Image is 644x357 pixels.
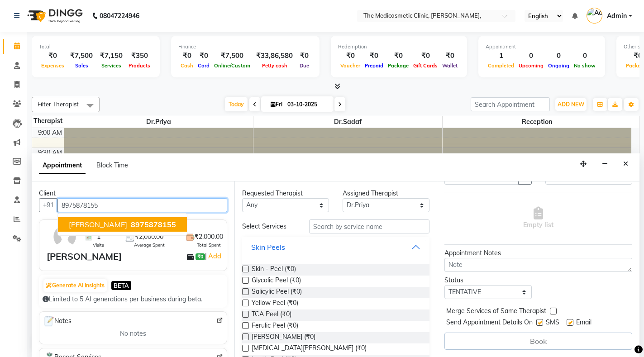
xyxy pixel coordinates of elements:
[38,100,79,108] span: Filter Therapist
[97,232,100,242] span: 1
[523,207,553,230] span: Empty list
[96,51,126,61] div: ₹7,150
[100,3,139,29] b: 08047224946
[57,198,227,212] input: Search by Name/Mobile/Email/Code
[251,242,285,252] div: Skin Peels
[343,189,429,198] div: Assigned Therapist
[363,62,386,69] span: Prepaid
[196,253,205,261] span: ₹0
[443,116,632,128] span: Reception
[207,251,223,262] a: Add
[252,343,367,355] span: [MEDICAL_DATA][PERSON_NAME] (₹0)
[572,51,598,61] div: 0
[178,43,312,51] div: Finance
[338,62,363,69] span: Voucher
[47,250,122,263] div: [PERSON_NAME]
[135,232,163,242] span: ₹2,000.00
[96,161,128,169] span: Block Time
[440,62,460,69] span: Wallet
[268,101,285,108] span: Fri
[242,189,329,198] div: Requested Therapist
[39,43,153,51] div: Total
[363,51,386,61] div: ₹0
[386,62,411,69] span: Package
[260,62,290,69] span: Petty cash
[411,51,440,61] div: ₹0
[73,62,91,69] span: Sales
[446,318,533,329] span: Send Appointment Details On
[69,220,127,229] span: [PERSON_NAME]
[309,219,429,233] input: Search by service name
[297,62,311,69] span: Due
[67,51,96,61] div: ₹7,500
[587,8,602,24] img: Admin
[338,43,460,51] div: Redemption
[444,276,531,285] div: Status
[196,51,212,61] div: ₹0
[32,116,64,126] div: Therapist
[486,51,516,61] div: 1
[285,98,330,111] input: 2025-10-03
[252,287,302,298] span: Salicylic Peel (₹0)
[486,43,598,51] div: Appointment
[178,51,196,61] div: ₹0
[444,248,632,258] div: Appointment Notes
[126,51,153,61] div: ₹350
[296,51,312,61] div: ₹0
[440,51,460,61] div: ₹0
[386,51,411,61] div: ₹0
[39,62,67,69] span: Expenses
[43,295,224,304] div: Limited to 5 AI generations per business during beta.
[23,3,85,29] img: logo
[39,189,227,198] div: Client
[36,148,64,157] div: 9:30 AM
[39,198,58,212] button: +91
[246,239,426,255] button: Skin Peels
[546,318,559,329] span: SMS
[338,51,363,61] div: ₹0
[253,51,296,61] div: ₹33,86,580
[252,321,298,332] span: Ferulic Peel (₹0)
[205,251,223,262] span: |
[43,315,72,327] span: Notes
[64,116,253,128] span: Dr.Priya
[446,306,546,318] span: Merge Services of Same Therapist
[558,101,584,108] span: ADD NEW
[196,62,212,69] span: Card
[43,279,107,292] button: Generate AI Insights
[252,276,301,287] span: Glycolic Peel (₹0)
[212,62,253,69] span: Online/Custom
[111,281,131,290] span: BETA
[546,62,572,69] span: Ongoing
[411,62,440,69] span: Gift Cards
[252,309,291,321] span: TCA Peel (₹0)
[471,97,550,111] input: Search Appointment
[195,232,223,242] span: ₹2,000.00
[197,242,221,248] span: Total Spent
[134,242,165,248] span: Average Spent
[572,62,598,69] span: No show
[39,51,67,61] div: ₹0
[486,62,516,69] span: Completed
[252,332,315,343] span: [PERSON_NAME] (₹0)
[225,97,248,111] span: Today
[99,62,124,69] span: Services
[52,224,78,250] img: avatar
[253,116,442,128] span: Dr.Sadaf
[516,62,546,69] span: Upcoming
[619,157,632,171] button: Close
[546,51,572,61] div: 0
[607,11,627,21] span: Admin
[126,62,153,69] span: Products
[252,264,296,276] span: Skin - Peel (₹0)
[178,62,196,69] span: Cash
[252,298,298,309] span: Yellow Peel (₹0)
[516,51,546,61] div: 0
[131,220,176,229] span: 8975878155
[36,128,64,138] div: 9:00 AM
[235,222,302,231] div: Select Services
[576,318,592,329] span: Email
[120,329,146,338] span: No notes
[212,51,253,61] div: ₹7,500
[93,242,104,248] span: Visits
